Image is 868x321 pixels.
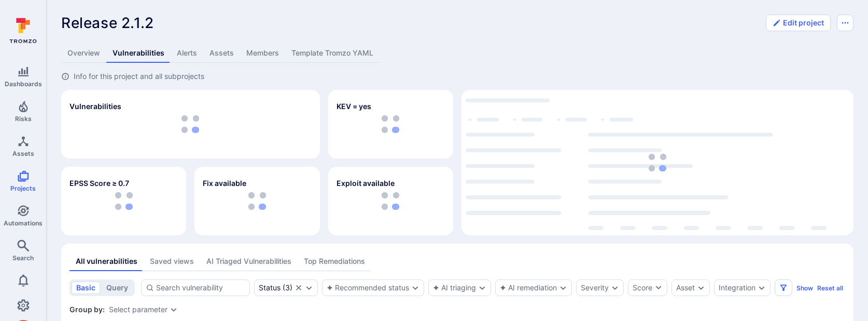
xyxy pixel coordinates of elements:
[676,284,695,292] button: Asset
[15,115,32,123] span: Risks
[259,284,281,292] div: Status
[305,284,313,292] button: Expand dropdown
[461,90,853,235] div: Top integrations by vulnerabilities
[206,256,291,266] div: AI Triaged Vulnerabilities
[170,305,178,314] button: Expand dropdown
[337,101,371,112] h2: KEV = yes
[466,94,849,231] div: loading spinner
[150,256,194,266] div: Saved views
[581,284,609,292] button: Severity
[411,284,419,292] button: Expand dropdown
[758,284,766,292] button: Expand dropdown
[74,71,204,82] span: Info for this project and all subprojects
[259,284,292,292] button: Status(3)
[61,14,154,32] span: Release 2.1.2
[285,44,380,63] a: Template Tromzo YAML
[611,284,619,292] button: Expand dropdown
[817,284,843,292] button: Reset all
[337,178,395,189] h2: Exploit available
[719,284,755,292] button: Integration
[240,44,285,63] a: Members
[109,305,167,314] button: Select parameter
[106,44,171,63] a: Vulnerabilities
[69,304,105,315] span: Group by:
[76,256,137,266] div: All vulnerabilities
[327,284,409,292] button: Recommended status
[203,178,246,189] h2: Fix available
[766,15,831,31] button: Edit project
[433,284,476,292] button: AI triaging
[633,283,652,293] div: Score
[697,284,705,292] button: Expand dropdown
[61,90,320,158] div: Vulnerabilities
[61,44,106,63] a: Overview
[628,279,667,296] button: Score
[649,154,666,171] img: Loading...
[156,283,245,293] input: Search vulnerability
[12,254,34,262] span: Search
[102,282,133,294] button: query
[295,284,303,292] button: Clear selection
[171,44,203,63] a: Alerts
[5,80,42,88] span: Dashboards
[837,15,853,31] button: Options menu
[559,284,567,292] button: Expand dropdown
[304,256,365,266] div: Top Remediations
[12,150,34,157] span: Assets
[259,284,292,292] div: ( 3 )
[72,282,100,294] button: basic
[775,279,792,296] button: Filters
[4,219,43,227] span: Automations
[69,178,129,189] h2: EPSS Score ≥ 0.7
[69,252,845,271] div: assets tabs
[478,284,486,292] button: Expand dropdown
[109,305,178,314] div: grouping parameters
[61,44,853,63] div: Project tabs
[796,284,813,292] button: Show
[69,101,121,112] span: Vulnerabilities
[203,44,240,63] a: Assets
[500,284,557,292] button: AI remediation
[10,184,36,192] span: Projects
